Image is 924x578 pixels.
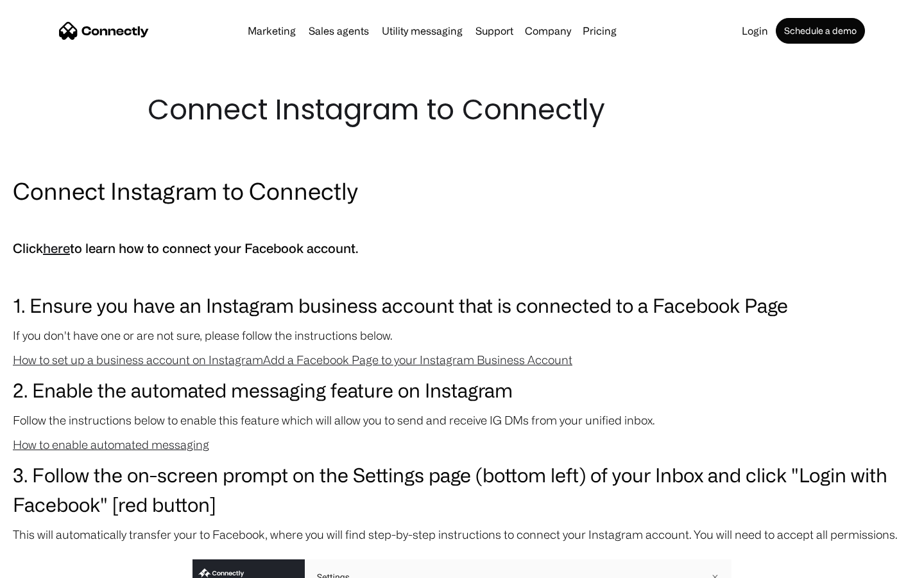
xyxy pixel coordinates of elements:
[577,26,622,36] a: Pricing
[13,411,911,429] p: Follow the instructions below to enable this feature which will allow you to send and receive IG ...
[13,353,263,366] a: How to set up a business account on Instagram
[304,26,374,36] a: Sales agents
[13,266,911,284] p: ‍
[13,375,911,405] h3: 2. Enable the automated messaging feature on Instagram
[13,556,77,574] aside: Language selected: English
[148,90,776,130] h1: Connect Instagram to Connectly
[776,18,865,44] a: Schedule a demo
[26,556,77,574] ul: Language list
[243,26,301,36] a: Marketing
[13,290,911,320] h3: 1. Ensure you have an Instagram business account that is connected to a Facebook Page
[13,326,911,344] p: If you don't have one or are not sure, please follow the instructions below.
[43,241,70,256] a: here
[13,175,911,207] h2: Connect Instagram to Connectly
[13,525,911,543] p: This will automatically transfer your to Facebook, where you will find step-by-step instructions ...
[263,353,572,366] a: Add a Facebook Page to your Instagram Business Account
[377,26,468,36] a: Utility messaging
[13,460,911,519] h3: 3. Follow the on-screen prompt on the Settings page (bottom left) of your Inbox and click "Login ...
[525,22,571,40] div: Company
[737,26,773,36] a: Login
[13,213,911,231] p: ‍
[13,438,209,451] a: How to enable automated messaging
[470,26,518,36] a: Support
[13,238,911,259] h5: Click to learn how to connect your Facebook account.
